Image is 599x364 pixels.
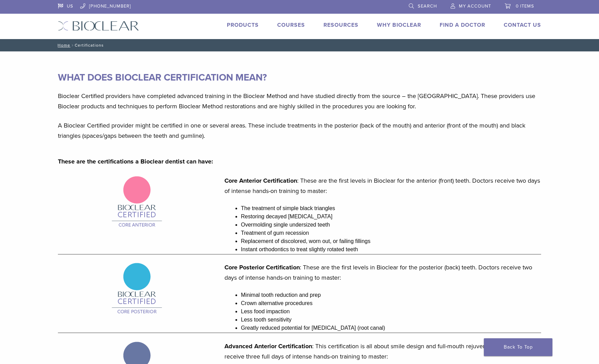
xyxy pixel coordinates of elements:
[440,22,485,28] a: Find A Doctor
[56,43,70,48] a: Home
[504,22,541,28] a: Contact Us
[241,307,541,316] li: Less food impaction
[277,22,305,28] a: Courses
[241,316,541,324] li: Less tooth sensitivity
[58,21,139,31] img: Bioclear
[53,39,546,51] nav: Certifications
[241,237,541,245] li: Replacement of discolored, worn out, or failing fillings
[224,264,300,271] strong: Core Posterior Certification
[377,22,421,28] a: Why Bioclear
[58,120,541,141] p: A Bioclear Certified provider might be certified in one or several areas. These include treatment...
[241,213,541,221] li: Restoring decayed [MEDICAL_DATA]
[516,3,534,9] span: 0 items
[459,3,491,9] span: My Account
[58,69,541,86] h3: WHAT DOES BIOCLEAR CERTIFICATION MEAN?
[227,22,259,28] a: Products
[241,299,541,307] li: Crown alternative procedures
[323,22,358,28] a: Resources
[58,91,541,111] p: Bioclear Certified providers have completed advanced training in the Bioclear Method and have stu...
[224,262,541,283] p: : These are the first levels in Bioclear for the posterior (back) teeth. Doctors receive two days...
[241,291,541,299] li: Minimal tooth reduction and prep
[241,221,541,229] li: Overmolding single undersized teeth
[241,204,541,213] li: The treatment of simple black triangles
[241,245,541,254] li: Instant orthodontics to treat slightly rotated teeth
[224,175,541,196] p: : These are the first levels in Bioclear for the anterior (front) teeth. Doctors receive two days...
[241,229,541,237] li: Treatment of gum recession
[484,338,552,356] a: Back To Top
[224,342,312,350] strong: Advanced Anterior Certification
[418,3,437,9] span: Search
[224,177,297,184] strong: Core Anterior Certification
[224,341,541,362] p: : This certification is all about smile design and full-mouth rejuvenation. Doctors receive three...
[58,158,213,165] strong: These are the certifications a Bioclear dentist can have:
[70,44,75,47] span: /
[241,324,541,332] li: Greatly reduced potential for [MEDICAL_DATA] (root canal)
